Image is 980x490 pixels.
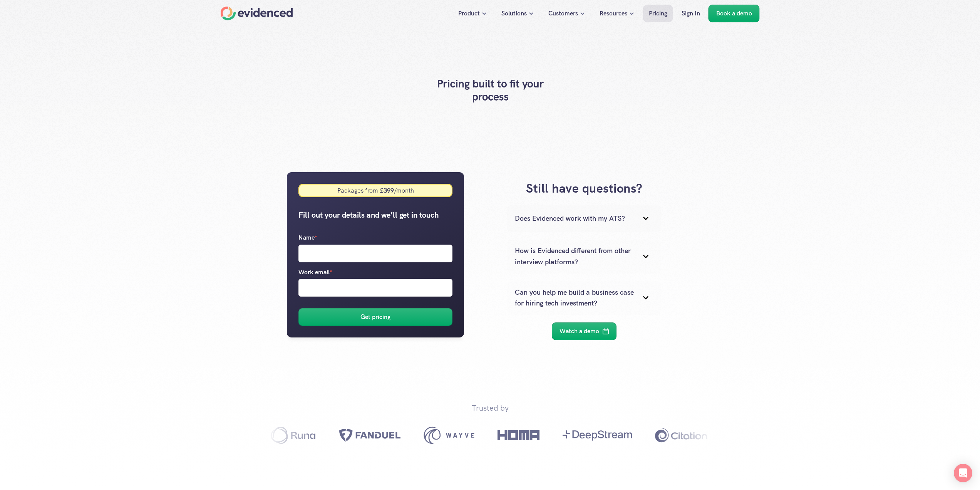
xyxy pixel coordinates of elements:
h6: Get pricing [360,312,390,322]
p: Solutions [501,8,527,18]
p: Does Evidenced work with my ATS? [515,213,634,224]
a: Book a demo [709,5,760,22]
h1: Pricing built to fit your process [429,77,552,103]
p: Book a demo [716,8,752,18]
p: Whether you’re rapidly scaling or starting to standardise, we’ll find a price that works for you. [452,147,529,159]
p: Work email [298,267,332,277]
input: Name* [298,245,452,262]
p: Sign In [682,8,700,18]
p: Watch a demo [560,326,599,336]
p: Pricing [649,8,667,18]
a: Home [221,7,293,20]
p: How is Evidenced different from other interview platforms? [515,245,634,268]
p: Product [458,8,480,18]
a: Pricing [643,5,673,22]
h3: Still have questions? [483,180,685,197]
strong: £ 399 [378,186,394,195]
a: Sign In [676,5,706,22]
p: Can you help me build a business case for hiring tech investment? [515,287,634,309]
a: Watch a demo [552,322,616,340]
p: Resources [600,8,627,18]
p: Customers [548,8,578,18]
div: Open Intercom Messenger [954,464,972,482]
p: Name [298,233,317,243]
h5: Fill out your details and we’ll get in touch [298,209,452,221]
button: Get pricing [298,308,452,326]
input: Work email* [298,279,452,297]
div: Packages from /month [337,186,414,195]
p: Trusted by [472,402,509,414]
